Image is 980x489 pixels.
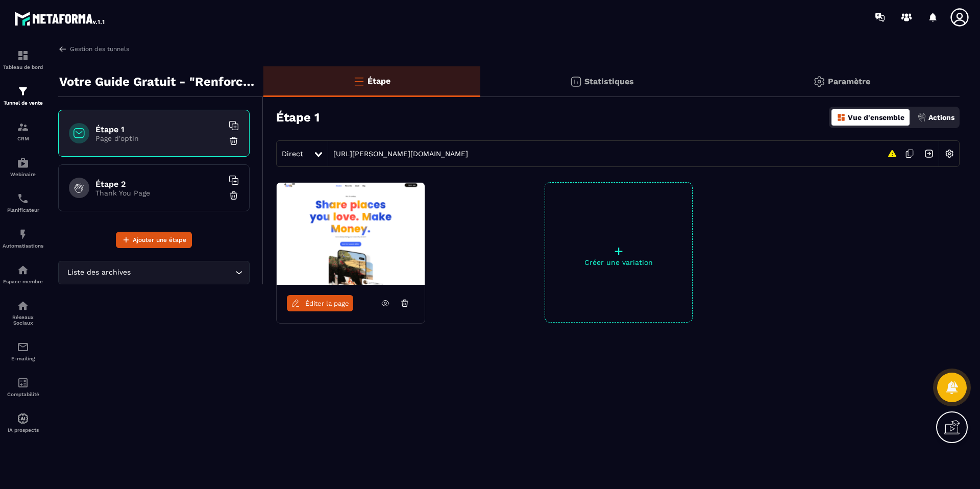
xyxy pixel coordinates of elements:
[940,144,959,163] img: setting-w.858f3a88.svg
[3,42,43,78] a: formationformationTableau de bord
[570,76,582,88] img: stats.20deebd0.svg
[3,333,43,369] a: emailemailE-mailing
[277,183,425,285] img: image
[95,134,223,142] p: Page d'optin
[3,185,43,221] a: schedulerschedulerPlanificateur
[3,369,43,405] a: accountantaccountantComptabilité
[3,256,43,292] a: automationsautomationsEspace membre
[813,76,825,88] img: setting-gr.5f69749f.svg
[58,44,129,54] a: Gestion des tunnels
[17,377,29,389] img: accountant
[229,190,239,201] img: trash
[328,150,468,158] a: [URL][PERSON_NAME][DOMAIN_NAME]
[116,232,192,248] button: Ajouter une étape
[95,125,223,134] h6: Étape 1
[17,192,29,205] img: scheduler
[17,50,29,62] img: formation
[3,292,43,333] a: social-networksocial-networkRéseaux Sociaux
[95,179,223,189] h6: Étape 2
[928,113,954,121] p: Actions
[917,113,926,122] img: actions.d6e523a2.png
[58,261,250,284] div: Search for option
[3,136,43,141] p: CRM
[3,279,43,284] p: Espace membre
[3,243,43,249] p: Automatisations
[17,341,29,353] img: email
[17,121,29,133] img: formation
[828,77,870,86] p: Paramètre
[17,264,29,276] img: automations
[3,427,43,433] p: IA prospects
[65,267,133,278] span: Liste des archives
[584,77,634,86] p: Statistiques
[3,78,43,113] a: formationformationTunnel de vente
[59,71,256,92] p: Votre Guide Gratuit - "Renforcer votre centre du corps"
[3,113,43,149] a: formationformationCRM
[58,44,67,54] img: arrow
[14,9,106,28] img: logo
[919,144,939,163] img: arrow-next.bcc2205e.svg
[17,228,29,240] img: automations
[17,412,29,425] img: automations
[3,221,43,256] a: automationsautomationsAutomatisations
[837,113,846,122] img: dashboard-orange.40269519.svg
[545,258,692,266] p: Créer une variation
[133,235,186,245] span: Ajouter une étape
[17,157,29,169] img: automations
[3,64,43,70] p: Tableau de bord
[3,356,43,361] p: E-mailing
[353,75,365,87] img: bars-o.4a397970.svg
[95,189,223,197] p: Thank You Page
[305,300,349,307] span: Éditer la page
[3,207,43,213] p: Planificateur
[545,244,692,258] p: +
[282,150,303,158] span: Direct
[3,172,43,177] p: Webinaire
[848,113,904,121] p: Vue d'ensemble
[3,314,43,326] p: Réseaux Sociaux
[3,100,43,106] p: Tunnel de vente
[276,110,320,125] h3: Étape 1
[287,295,353,311] a: Éditer la page
[3,392,43,397] p: Comptabilité
[17,300,29,312] img: social-network
[367,76,390,86] p: Étape
[3,149,43,185] a: automationsautomationsWebinaire
[133,267,233,278] input: Search for option
[229,136,239,146] img: trash
[17,85,29,97] img: formation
